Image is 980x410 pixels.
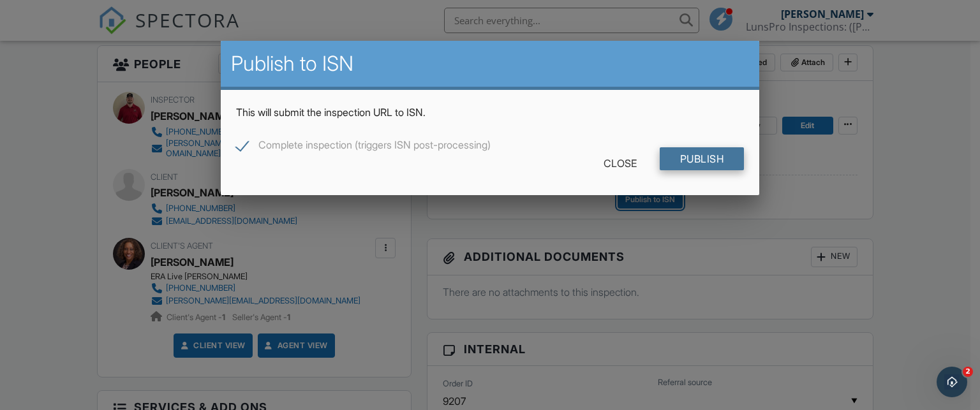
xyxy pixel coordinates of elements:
span: 2 [963,367,973,377]
iframe: Intercom live chat [937,367,967,397]
div: Close [583,152,657,175]
input: Publish [660,147,745,170]
p: This will submit the inspection URL to ISN. [236,105,745,119]
h2: Publish to ISN [231,51,750,77]
label: Complete inspection (triggers ISN post-processing) [236,139,491,155]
